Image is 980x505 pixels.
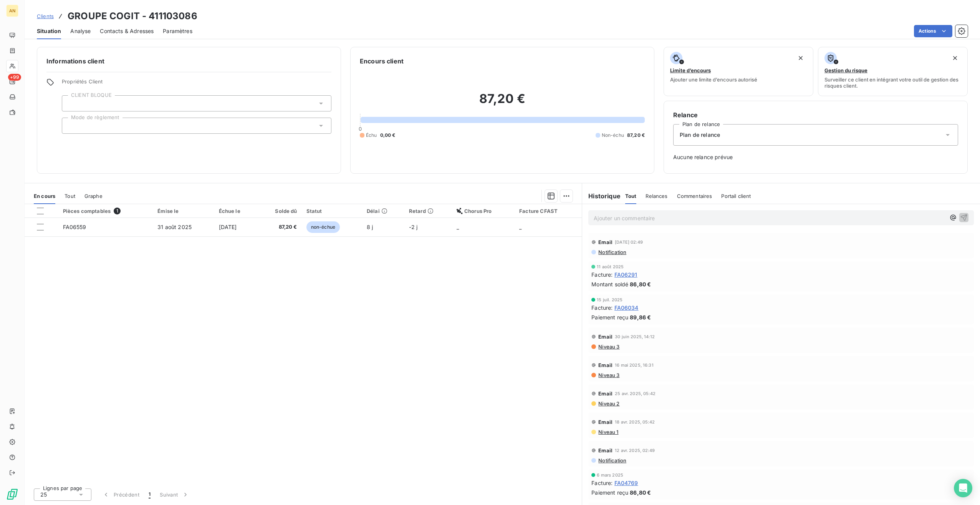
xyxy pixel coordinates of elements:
span: FA06291 [614,271,637,279]
span: Échu [366,132,377,139]
div: Pièces comptables [63,208,149,214]
span: +99 [8,74,21,81]
span: Plan de relance [680,131,720,139]
img: Logo LeanPay [6,488,18,500]
span: 25 avr. 2025, 05:42 [615,391,656,396]
span: Email [598,334,612,340]
span: 86,80 € [630,280,651,288]
span: Email [598,362,612,368]
span: _ [457,224,459,230]
span: Aucune relance prévue [673,153,958,161]
span: 6 mars 2025 [597,473,623,477]
span: Paiement reçu [591,488,628,497]
h6: Encours client [360,56,404,66]
span: Situation [37,27,61,35]
h6: Relance [673,110,958,120]
a: Clients [37,12,54,20]
span: Facture : [591,271,612,279]
div: Émise le [157,208,209,214]
input: Ajouter une valeur [68,100,74,107]
span: FA06559 [63,224,86,230]
span: 15 juil. 2025 [597,297,622,302]
span: Limite d’encours [670,67,711,73]
span: Email [598,390,612,397]
button: 1 [144,487,155,503]
span: Graphe [84,193,103,199]
span: Niveau 3 [598,344,619,350]
span: Tout [65,193,75,199]
div: Solde dû [262,208,297,214]
button: Gestion du risqueSurveiller ce client en intégrant votre outil de gestion des risques client. [818,47,968,96]
button: Actions [914,25,952,37]
span: 18 avr. 2025, 05:42 [615,420,655,424]
span: Montant soldé [591,280,628,288]
span: FA04769 [614,479,638,487]
span: 8 j [367,224,373,230]
span: Relances [646,193,667,199]
div: AN [6,5,18,17]
span: Paiement reçu [591,313,628,321]
span: Email [598,239,612,245]
button: Précédent [98,487,144,503]
span: Niveau 3 [598,372,619,378]
span: Tout [625,193,637,199]
span: 86,80 € [630,488,651,497]
h3: GROUPE COGIT - 411103086 [68,9,197,23]
div: Retard [409,208,447,214]
h6: Informations client [46,56,331,66]
span: Niveau 1 [598,429,618,435]
span: 25 [40,491,47,498]
span: Niveau 2 [598,400,619,407]
span: 0 [359,126,362,132]
span: 87,20 € [627,132,645,139]
span: 16 mai 2025, 16:31 [615,363,654,367]
span: Commentaires [677,193,712,199]
input: Ajouter une valeur [68,122,74,129]
span: 1 [114,208,121,214]
span: _ [519,224,521,230]
span: Ajouter une limite d’encours autorisé [670,76,757,83]
div: Délai [367,208,400,214]
div: Chorus Pro [457,208,510,214]
span: Non-échu [602,132,624,139]
span: 1 [149,491,151,498]
span: Paramètres [163,27,192,35]
span: 89,86 € [630,313,651,321]
span: Analyse [70,27,91,35]
span: -2 j [409,224,418,230]
span: Email [598,419,612,425]
div: Open Intercom Messenger [954,479,972,497]
span: 30 juin 2025, 14:12 [615,334,655,339]
span: Propriétés Client [62,78,331,89]
h2: 87,20 € [360,91,645,114]
span: [DATE] 02:49 [615,240,643,244]
span: 87,20 € [262,223,297,231]
span: non-échue [306,221,340,233]
button: Limite d’encoursAjouter une limite d’encours autorisé [664,47,813,96]
span: Portail client [721,193,751,199]
span: En cours [34,193,55,199]
span: Contacts & Adresses [100,27,154,35]
span: 0,00 € [380,132,396,139]
span: Clients [37,13,54,19]
div: Échue le [219,208,253,214]
span: Notification [598,457,626,463]
span: Surveiller ce client en intégrant votre outil de gestion des risques client. [824,76,961,89]
span: Notification [598,249,626,255]
span: [DATE] [219,224,237,230]
h6: Historique [582,191,621,201]
span: Email [598,447,612,454]
span: Gestion du risque [824,67,867,73]
span: Facture : [591,304,612,312]
div: Statut [306,208,358,214]
span: 11 août 2025 [597,264,624,269]
span: 12 avr. 2025, 02:49 [615,448,655,453]
span: Facture : [591,479,612,487]
span: 31 août 2025 [157,224,192,230]
button: Suivant [155,487,194,503]
span: FA06034 [614,304,639,312]
div: Facture CFAST [519,208,577,214]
